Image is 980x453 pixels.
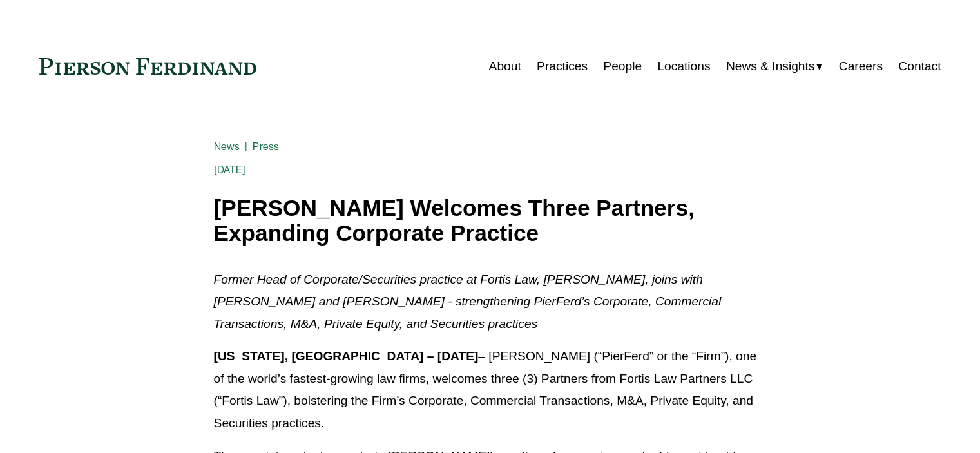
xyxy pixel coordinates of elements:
[253,140,279,153] a: Press
[537,54,588,79] a: Practices
[214,273,725,331] em: Former Head of Corporate/Securities practice at Fortis Law, [PERSON_NAME], joins with [PERSON_NAM...
[214,196,767,246] h1: [PERSON_NAME] Welcomes Three Partners, Expanding Corporate Practice
[726,54,823,79] a: folder dropdown
[657,54,710,79] a: Locations
[489,54,521,79] a: About
[214,349,479,363] strong: [US_STATE], [GEOGRAPHIC_DATA] – [DATE]
[839,54,883,79] a: Careers
[898,54,941,79] a: Contact
[214,345,767,434] p: – [PERSON_NAME] (“PierFerd” or the “Firm”), one of the world’s fastest-growing law firms, welcome...
[726,55,815,78] span: News & Insights
[214,140,240,153] a: News
[214,164,246,176] span: [DATE]
[603,54,642,79] a: People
